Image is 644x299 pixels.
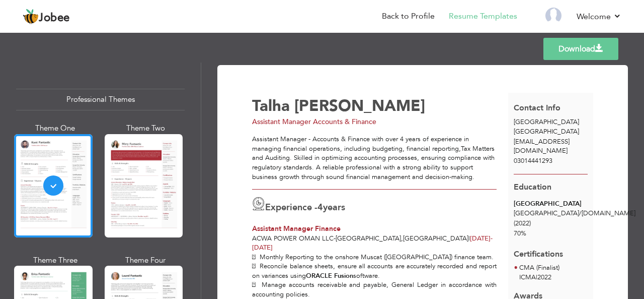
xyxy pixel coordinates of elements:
span: [GEOGRAPHIC_DATA] [514,127,579,136]
span: Talha [252,95,290,116]
span: [DATE] [470,234,493,243]
span: ACWA Power Oman LLC [252,234,334,243]
img: jobee.io [23,9,39,25]
span: Assistant Manager Finance [252,224,341,233]
div: Theme Four [107,255,185,266]
span: [EMAIL_ADDRESS][DOMAIN_NAME] [514,137,570,156]
span: Education [514,182,551,193]
p: ICMA 2022 [519,273,559,283]
div: Theme Two [107,123,185,134]
span: 4 [317,201,323,214]
div: Theme One [16,123,95,134]
span: | [536,273,537,282]
span: - [491,234,493,243]
div: [GEOGRAPHIC_DATA] [514,199,588,209]
label: years [317,201,345,214]
a: Download [543,38,618,60]
span: [GEOGRAPHIC_DATA] [514,117,579,127]
span: [GEOGRAPHIC_DATA] [403,234,468,243]
span: , [401,234,403,243]
span: [GEOGRAPHIC_DATA] [336,234,401,243]
span: 03014441293 [514,156,552,165]
a: Back to Profile [382,11,435,22]
div: Assistant Manager - Accounts & Finance with over 4 years of experience in managing financial oper... [252,135,497,182]
span: (2022) [514,219,531,228]
div: Theme Three [16,255,95,266]
span: Jobee [39,13,70,24]
span: - [334,234,336,243]
span: Experience - [265,201,317,214]
span: [DATE] [252,234,493,253]
span: Contact Info [514,102,560,113]
a: Resume Templates [449,11,517,22]
span: Assistant Manager Accounts & Finance [252,117,376,127]
a: Welcome [577,11,621,23]
span: | [468,234,470,243]
div: Professional Themes [16,89,185,110]
span: CMA (Finalist) [519,263,559,272]
span: Certifications [514,241,563,260]
span: 70% [514,229,526,238]
span: / [579,209,582,218]
span: [GEOGRAPHIC_DATA] [DOMAIN_NAME] [514,209,635,218]
img: Profile Img [545,8,561,24]
strong: ORACLE Fusion [306,271,353,280]
a: Jobee [23,9,70,25]
span: [PERSON_NAME] [294,95,425,116]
